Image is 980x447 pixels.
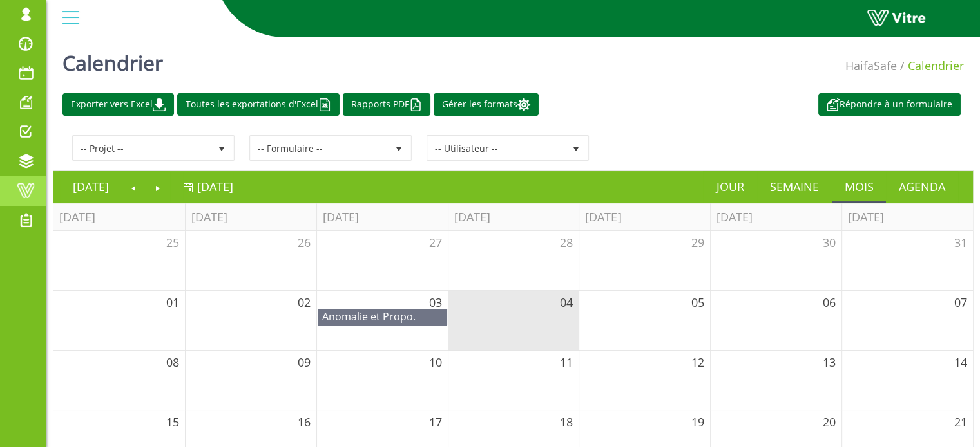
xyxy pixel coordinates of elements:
th: [DATE] [841,203,973,231]
span: 13 [823,354,836,370]
span: 04 [560,295,573,310]
span: 07 [954,295,967,310]
span: select [210,136,233,160]
span: 15 [166,414,179,430]
span: 26 [298,235,311,250]
span: 151 [845,58,897,73]
span: 09 [298,354,311,370]
img: cal_download.png [153,98,166,111]
a: Mois [832,172,887,201]
img: cal_excel.png [318,98,331,111]
span: 8076 [318,309,445,338]
a: Jour [704,172,757,201]
a: Next [146,172,170,201]
span: 12 [691,354,704,370]
th: [DATE] [185,203,316,231]
span: 28 [560,235,573,250]
a: Répondre à un formulaire [818,93,961,116]
a: Agenda [886,172,958,201]
span: [DATE] [197,179,233,194]
span: -- Formulaire -- [251,136,387,160]
span: select [564,136,588,160]
span: 31 [954,235,967,250]
span: 11 [560,354,573,370]
img: appointment_white2.png [827,98,840,111]
span: 05 [691,295,704,310]
span: 19 [691,414,704,430]
span: -- Utilisateur -- [428,136,564,160]
span: 29 [691,235,704,250]
span: 14 [954,354,967,370]
span: 02 [298,295,311,310]
th: [DATE] [53,203,185,231]
span: 27 [429,235,442,250]
span: -- Projet -- [73,136,210,160]
th: [DATE] [316,203,448,231]
span: 25 [166,235,179,250]
a: Toutes les exportations d'Excel [177,93,340,116]
span: 06 [823,295,836,310]
a: Semaine [757,172,832,201]
a: Gérer les formats [434,93,539,116]
span: 20 [823,414,836,430]
a: Previous [122,172,146,201]
th: [DATE] [448,203,579,231]
a: [DATE] [60,172,122,201]
th: [DATE] [579,203,710,231]
img: cal_settings.png [517,98,530,111]
a: Exporter vers Excel [62,93,174,116]
span: 10 [429,354,442,370]
span: 01 [166,295,179,310]
img: cal_pdf.png [409,98,422,111]
span: 18 [560,414,573,430]
span: 17 [429,414,442,430]
span: select [387,136,410,160]
span: 03 [429,295,442,310]
span: 08 [166,354,179,370]
th: [DATE] [710,203,841,231]
h1: Calendrier [62,32,163,87]
span: 16 [298,414,311,430]
span: 21 [954,414,967,430]
span: 30 [823,235,836,250]
a: Rapports PDF [343,93,430,116]
li: Calendrier [897,58,964,75]
a: [DATE] [183,172,233,201]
